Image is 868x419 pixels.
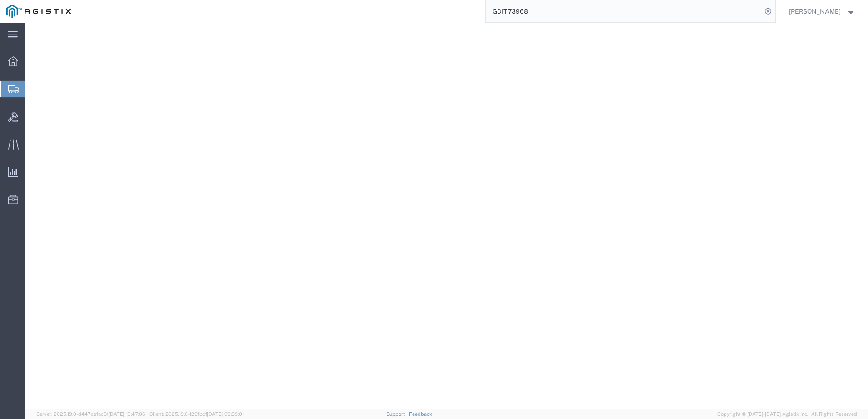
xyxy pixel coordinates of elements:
[717,410,857,418] span: Copyright © [DATE]-[DATE] Agistix Inc., All Rights Reserved
[486,0,762,22] input: Search for shipment number, reference number
[386,411,409,417] a: Support
[207,411,244,417] span: [DATE] 09:39:01
[25,23,868,409] iframe: FS Legacy Container
[36,411,145,417] span: Server: 2025.19.0-d447cefac8f
[149,411,244,417] span: Client: 2025.19.0-129fbcf
[789,6,856,17] button: [PERSON_NAME]
[6,5,71,18] img: logo
[789,6,841,16] span: Dylan Jewell
[409,411,432,417] a: Feedback
[108,411,145,417] span: [DATE] 10:47:06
